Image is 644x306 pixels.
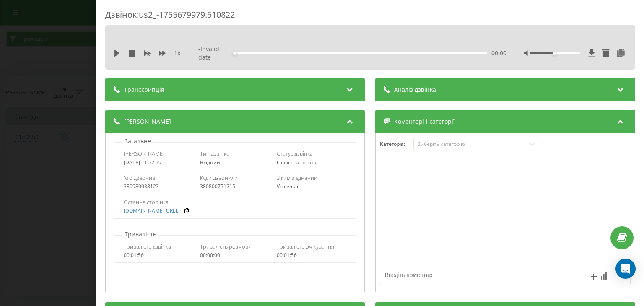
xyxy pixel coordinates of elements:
div: 380980038123 [124,184,194,189]
div: Voicemail [277,184,347,189]
span: [PERSON_NAME] [124,117,171,126]
span: Тип дзвінка [200,150,230,157]
p: Загальне [122,137,153,145]
span: Тривалість очікування [277,243,334,250]
span: - Invalid date [199,45,235,61]
span: 00:00 [491,49,506,57]
span: 1 x [174,49,180,57]
div: Open Intercom Messenger [615,259,636,279]
div: [DATE] 11:52:59 [124,160,194,166]
span: Статус дзвінка [277,150,313,157]
span: Коментарі і категорії [395,117,455,126]
p: Тривалість [122,230,158,239]
div: Accessibility label [233,52,236,55]
div: Дзвінок : us2_-1755679979.510822 [105,9,635,25]
h4: Категорія : [380,141,414,147]
div: Виберіть категорію [417,141,522,148]
span: З ким з'єднаний [277,174,317,182]
span: Тривалість розмови [200,243,252,250]
span: Хто дзвонив [124,174,155,182]
div: 00:00:00 [200,252,270,258]
div: 00:01:56 [124,252,194,258]
span: Транскрипція [124,86,164,94]
a: [DOMAIN_NAME][URL].. [124,208,179,214]
div: Accessibility label [553,52,556,55]
div: 00:01:56 [277,252,347,258]
span: Голосова пошта [277,159,317,166]
span: Куди дзвонили [200,174,238,182]
div: 380800751215 [200,184,270,189]
span: [PERSON_NAME] [124,150,164,157]
span: Аналіз дзвінка [395,86,436,94]
span: Вхідний [200,159,221,166]
span: Остання сторінка [124,198,169,206]
span: Тривалість дзвінка [124,243,171,250]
